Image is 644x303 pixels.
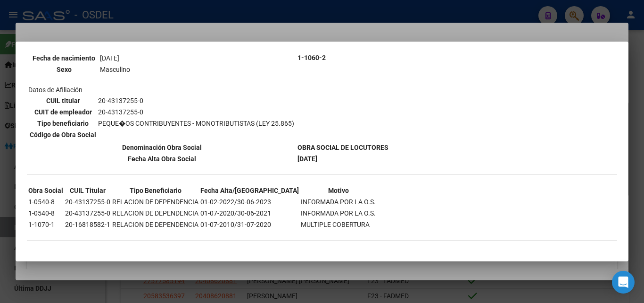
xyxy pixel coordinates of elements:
th: Sexo [29,64,99,75]
th: Fecha Alta/[GEOGRAPHIC_DATA] [200,185,299,196]
th: Obra Social [28,185,64,196]
th: Fecha de nacimiento [29,53,99,63]
td: PEQUE�OS CONTRIBUYENTES - MONOTRIBUTISTAS (LEY 25.865) [98,118,295,129]
b: [DATE] [297,155,317,163]
td: 01-07-2010/31-07-2020 [200,219,299,230]
th: Denominación Obra Social [28,142,296,153]
th: Tipo Beneficiario [112,185,199,196]
td: 20-43137255-0 [65,197,111,207]
td: RELACION DE DEPENDENCIA [112,208,199,218]
td: RELACION DE DEPENDENCIA [112,197,199,207]
th: Código de Obra Social [29,130,97,140]
td: Masculino [99,64,203,75]
div: Open Intercom Messenger [612,271,635,294]
th: CUIL titular [29,95,97,106]
td: 20-43137255-0 [65,208,111,218]
th: Tipo beneficiario [29,118,97,129]
td: MULTIPLE COBERTURA [300,219,376,230]
td: INFORMADA POR LA O.S. [300,208,376,218]
td: 20-43137255-0 [98,95,295,106]
td: 01-02-2022/30-06-2023 [200,197,299,207]
th: Fecha Alta Obra Social [28,154,296,164]
th: Motivo [300,185,376,196]
td: 1-0540-8 [28,197,64,207]
td: 01-07-2020/30-06-2021 [200,208,299,218]
b: OBRA SOCIAL DE LOCUTORES [297,144,388,151]
td: 20-16818582-1 [65,219,111,230]
td: INFORMADA POR LA O.S. [300,197,376,207]
th: CUIL Titular [65,185,111,196]
td: 20-43137255-0 [98,107,295,117]
td: RELACION DE DEPENDENCIA [112,219,199,230]
b: 1-1060-2 [297,54,326,61]
td: 1-0540-8 [28,208,64,218]
td: 1-1070-1 [28,219,64,230]
th: CUIT de empleador [29,107,97,117]
td: [DATE] [99,53,203,63]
